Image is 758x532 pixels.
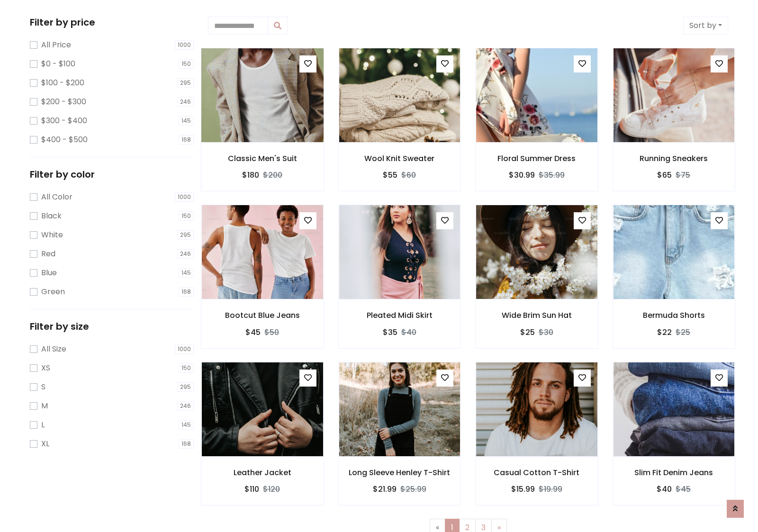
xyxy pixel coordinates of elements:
[41,77,84,89] label: $100 - $200
[41,39,71,51] label: All Price
[676,170,690,180] del: $75
[676,327,690,338] del: $25
[175,40,194,50] span: 1000
[401,170,416,180] del: $60
[175,192,194,202] span: 1000
[41,343,66,355] label: All Size
[339,468,461,477] h6: Long Sleeve Henley T-Shirt
[683,17,728,35] button: Sort by
[177,78,194,88] span: 295
[41,210,62,222] label: Black
[177,382,194,392] span: 295
[41,58,75,70] label: $0 - $100
[339,154,461,163] h6: Wool Knit Sweater
[41,248,55,260] label: Red
[476,468,598,477] h6: Casual Cotton T-Shirt
[613,468,735,477] h6: Slim Fit Denim Jeans
[520,328,535,337] h6: $25
[613,154,735,163] h6: Running Sneakers
[30,321,194,332] h5: Filter by size
[539,170,565,180] del: $35.99
[263,170,282,180] del: $200
[30,17,194,28] h5: Filter by price
[263,484,280,495] del: $120
[179,439,194,449] span: 168
[476,311,598,320] h6: Wide Brim Sun Hat
[400,484,426,495] del: $25.99
[177,249,194,259] span: 246
[41,362,50,374] label: XS
[509,171,535,180] h6: $30.99
[242,171,259,180] h6: $180
[41,400,48,412] label: M
[201,311,324,320] h6: Bootcut Blue Jeans
[177,97,194,107] span: 246
[676,484,691,495] del: $45
[339,311,461,320] h6: Pleated Midi Skirt
[30,169,194,180] h5: Filter by color
[539,484,562,495] del: $19.99
[539,327,553,338] del: $30
[179,287,194,297] span: 168
[613,311,735,320] h6: Bermuda Shorts
[244,485,259,494] h6: $110
[41,438,49,450] label: XL
[41,134,88,145] label: $400 - $500
[201,154,324,163] h6: Classic Men's Suit
[401,327,416,338] del: $40
[41,267,57,279] label: Blue
[41,381,45,393] label: S
[179,420,194,430] span: 145
[179,135,194,144] span: 168
[245,328,261,337] h6: $45
[511,485,535,494] h6: $15.99
[179,268,194,278] span: 145
[383,328,397,337] h6: $35
[179,59,194,69] span: 150
[179,211,194,221] span: 150
[41,229,63,241] label: White
[179,363,194,373] span: 150
[476,154,598,163] h6: Floral Summer Dress
[41,115,87,126] label: $300 - $400
[175,344,194,354] span: 1000
[657,485,672,494] h6: $40
[201,468,324,477] h6: Leather Jacket
[657,171,672,180] h6: $65
[41,419,45,431] label: L
[373,485,397,494] h6: $21.99
[177,230,194,240] span: 295
[41,96,86,108] label: $200 - $300
[41,191,72,203] label: All Color
[264,327,279,338] del: $50
[179,116,194,126] span: 145
[657,328,672,337] h6: $22
[177,401,194,411] span: 246
[41,286,65,298] label: Green
[383,171,397,180] h6: $55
